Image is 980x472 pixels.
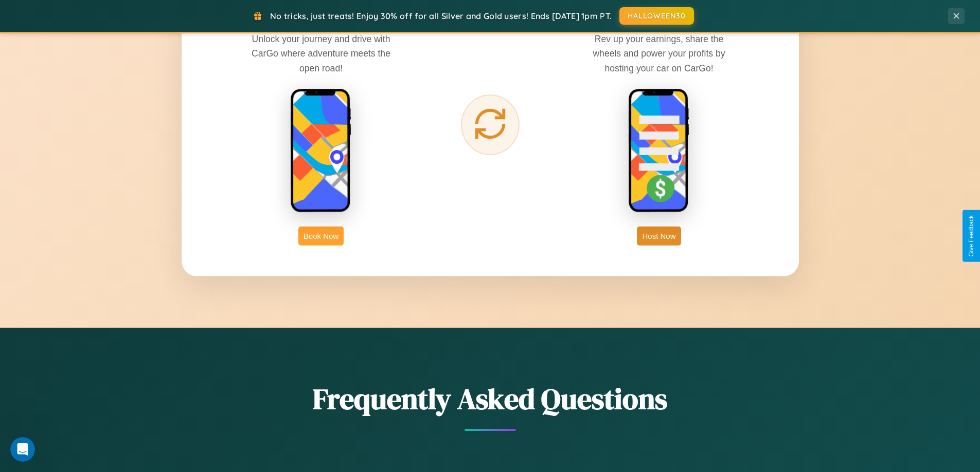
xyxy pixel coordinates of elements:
h2: Frequently Asked Questions [182,379,799,419]
img: rent phone [290,88,352,214]
button: HALLOWEEN30 [619,7,694,25]
p: Rev up your earnings, share the wheels and power your profits by hosting your car on CarGo! [582,32,736,75]
span: No tricks, just treats! Enjoy 30% off for all Silver and Gold users! Ends [DATE] 1pm PT. [270,11,612,21]
img: host phone [628,88,690,214]
button: Book Now [298,226,344,246]
button: Host Now [637,226,681,246]
div: Give Feedback [968,215,975,257]
iframe: Intercom live chat [10,437,35,462]
p: Unlock your journey and drive with CarGo where adventure meets the open road! [244,32,398,75]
